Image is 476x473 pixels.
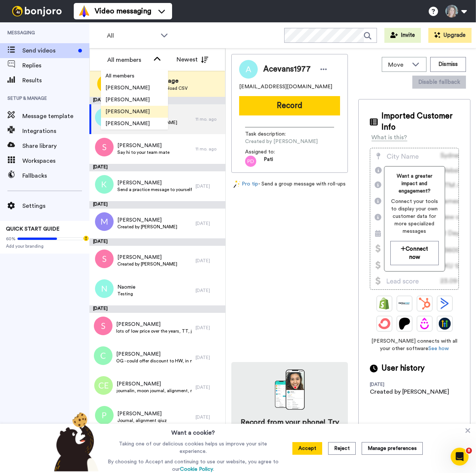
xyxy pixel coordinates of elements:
button: Connect now [390,241,439,265]
img: Shopify [378,298,390,309]
span: Created by [PERSON_NAME] [245,138,318,145]
span: Say hi to your team mate [117,149,169,155]
span: Pati [264,156,273,167]
div: [DATE] [89,201,225,209]
span: Replies [22,61,89,70]
span: [PERSON_NAME] connects with all your other software [370,337,459,352]
img: ConvertKit [378,318,390,330]
span: 8 [466,448,472,454]
div: [DATE] [196,288,222,293]
img: n.png [95,279,114,298]
a: Pro tip [234,180,258,188]
span: journalin, moon journal, alignment, no litha , no purchases [117,388,192,394]
span: Acevans1977 [263,64,311,75]
div: What is this? [371,133,407,142]
h4: Record from your phone! Try our app [DATE] [239,417,340,438]
span: Journal, alignment qiuz [117,418,167,423]
span: [PERSON_NAME] [117,142,169,149]
span: Fallbacks [22,171,89,180]
span: [EMAIL_ADDRESS][DOMAIN_NAME] [239,83,332,91]
span: Naomie [117,283,136,291]
span: Send a practice message to yourself [117,187,192,193]
img: vm-color.svg [78,5,90,17]
span: lots of low price over the years, TT, journaling, ETS upgraded, MW, no stay magic litha - yes fre... [116,328,192,334]
img: a.png [95,108,114,127]
span: Imported Customer Info [381,111,459,133]
img: Hubspot [419,298,431,309]
img: bj-logo-header-white.svg [9,6,65,16]
span: All [107,31,157,40]
button: Accept [292,442,322,455]
div: [DATE] [89,238,225,246]
span: Add your branding [6,243,83,249]
img: k.png [95,175,114,194]
span: [PERSON_NAME] [117,254,177,261]
div: 11 mo. ago [196,116,222,122]
div: [DATE] [370,381,418,387]
img: Drip [419,318,431,330]
span: 60% [6,236,16,242]
button: Invite [384,28,421,43]
div: - Send a group message with roll-ups [231,180,348,188]
img: Ontraport [399,298,410,309]
span: [PERSON_NAME] [101,108,154,115]
img: m.png [95,212,114,231]
img: c.png [94,346,112,365]
span: [PERSON_NAME] [101,84,154,92]
img: s.png [94,317,112,335]
span: Integrations [22,127,89,136]
div: 11 mo. ago [196,146,222,152]
div: [DATE] [196,220,222,226]
span: [PERSON_NAME] [116,321,192,328]
span: Want a greater impact and engagement? [390,172,439,195]
span: QUICK START GUIDE [6,226,60,232]
span: [PERSON_NAME] [101,96,154,104]
img: ce.png [94,376,113,395]
button: Newest [171,52,214,67]
div: [DATE] [89,97,225,104]
span: Workspaces [22,156,89,165]
img: magic-wand.svg [234,180,240,188]
div: [DATE] [196,258,222,264]
iframe: Intercom live chat [451,448,469,466]
span: User history [381,363,425,374]
div: Tooltip anchor [83,235,89,242]
div: [DATE] [196,183,222,189]
span: Message template [22,112,89,121]
button: Disable fallback [412,76,466,89]
span: Task description : [245,130,297,138]
button: Upgrade [428,28,472,43]
span: Results [22,76,89,85]
img: download [275,369,305,410]
img: GoHighLevel [439,318,451,330]
span: Send videos [22,46,75,55]
button: Dismiss [430,57,466,72]
span: OG - could offer discount to HW, in magic week/ETS, no litha, yes journal [116,358,192,364]
span: [PERSON_NAME] [101,120,154,127]
span: Move [388,60,408,69]
span: [PERSON_NAME] [117,179,192,187]
div: [DATE] [196,414,222,420]
button: Record [239,96,340,115]
a: Cookie Policy [180,467,213,472]
span: [PERSON_NAME] [117,216,177,224]
div: [DATE] [89,305,225,313]
img: ActiveCampaign [439,298,451,309]
div: Created by [PERSON_NAME] [370,387,449,396]
img: p.png [95,406,114,425]
button: Manage preferences [362,442,423,455]
div: [DATE] [89,164,225,171]
a: See how [428,346,449,351]
img: s.png [95,250,114,268]
div: All members [107,55,150,64]
p: By choosing to Accept and continuing to use our website, you agree to our . [106,458,280,473]
p: Taking one of our delicious cookies helps us improve your site experience. [106,440,280,455]
span: Created by [PERSON_NAME] [117,261,177,267]
img: Patreon [399,318,410,330]
span: [PERSON_NAME] [116,350,192,358]
span: All members [101,72,139,80]
div: [DATE] [196,355,222,361]
span: Connect your tools to display your own customer data for more specialized messages [390,198,439,235]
